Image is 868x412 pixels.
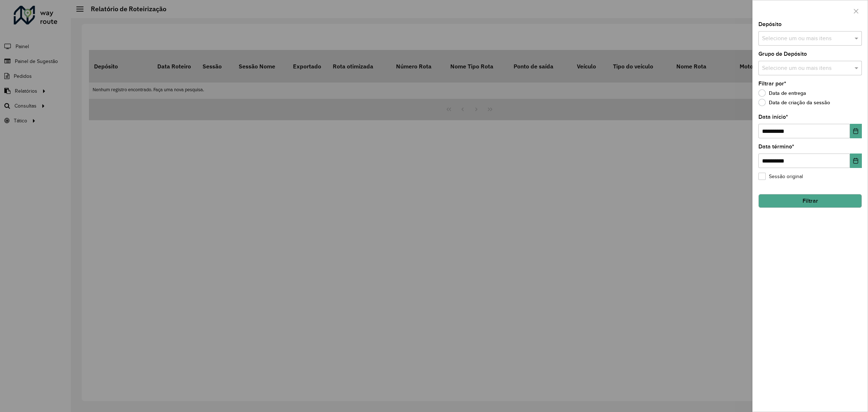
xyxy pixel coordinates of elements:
[758,50,807,58] label: Grupo de Depósito
[758,142,794,151] label: Data término
[850,154,862,168] button: Choose Date
[758,173,803,180] label: Sessão original
[850,124,862,138] button: Choose Date
[758,194,862,208] button: Filtrar
[758,79,786,88] label: Filtrar por
[758,113,788,121] label: Data início
[758,99,830,106] label: Data de criação da sessão
[758,89,806,97] label: Data de entrega
[758,20,782,29] label: Depósito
